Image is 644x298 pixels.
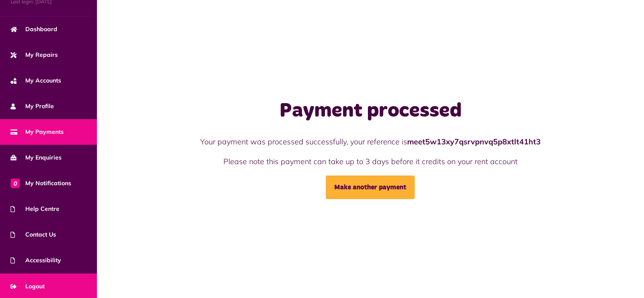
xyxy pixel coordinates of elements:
h1: Payment processed [184,99,557,123]
strong: meet5w13xy7qsrvpnvq5p8xtlt41ht3 [407,137,541,146]
span: Accessibility [11,256,61,265]
span: My Payments [11,128,64,136]
span: Contact Us [11,230,56,239]
span: Help Centre [11,205,59,213]
span: Dashboard [11,25,57,34]
span: My Accounts [11,76,61,85]
span: 0 [11,178,20,188]
p: Please note this payment can take up to 3 days before it credits on your rent account [184,156,557,167]
p: Your payment was processed successfully, your reference is [184,136,557,147]
span: My Notifications [11,179,71,188]
a: Make another payment [326,176,415,199]
span: My Enquiries [11,153,62,162]
span: My Repairs [11,51,58,59]
span: Logout [11,282,45,291]
span: My Profile [11,102,54,111]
